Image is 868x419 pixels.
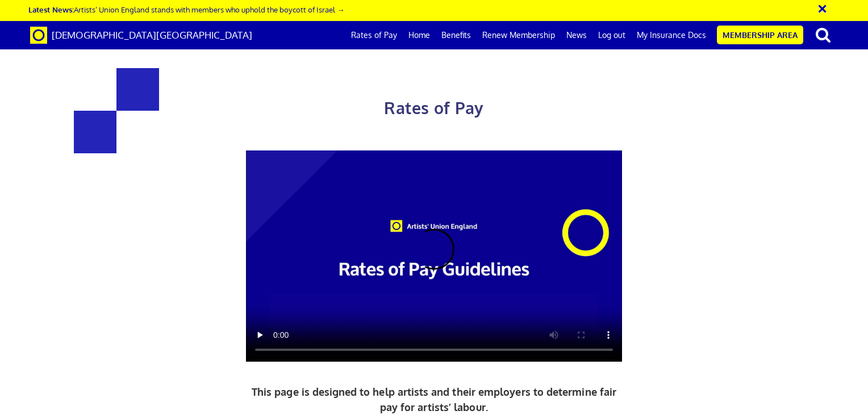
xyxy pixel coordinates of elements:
[592,21,631,49] a: Log out
[631,21,712,49] a: My Insurance Docs
[477,21,561,49] a: Renew Membership
[28,5,74,14] strong: Latest News:
[717,26,803,44] a: Membership Area
[345,21,403,49] a: Rates of Pay
[52,29,252,41] span: [DEMOGRAPHIC_DATA][GEOGRAPHIC_DATA]
[561,21,592,49] a: News
[806,23,841,47] button: search
[403,21,436,49] a: Home
[22,21,261,49] a: Brand [DEMOGRAPHIC_DATA][GEOGRAPHIC_DATA]
[384,98,483,118] span: Rates of Pay
[28,5,344,14] a: Latest News:Artists’ Union England stands with members who uphold the boycott of Israel →
[436,21,477,49] a: Benefits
